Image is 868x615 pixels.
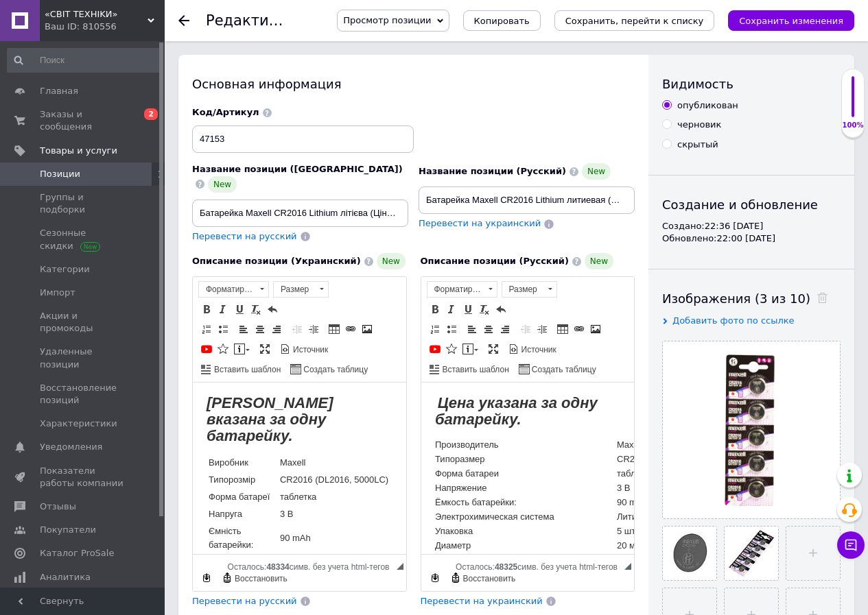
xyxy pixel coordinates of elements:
span: New [377,253,406,269]
a: Вставить сообщение [232,341,252,357]
a: По левому краю [465,322,480,337]
span: Форматирование [199,282,255,297]
input: Поиск [7,48,162,73]
span: Просмотр позиции [343,15,431,25]
div: Создание и обновление [662,196,841,213]
span: Показатели работы компании [40,465,127,490]
a: Размер [273,281,329,298]
a: По центру [253,322,268,337]
a: Вставить шаблон [427,361,511,376]
span: Удаленные позиции [40,346,127,370]
td: Форма батареї [15,107,85,123]
td: Ємність батарейки: [15,141,85,171]
a: Таблица [555,322,570,337]
span: Заказы и сообщения [40,108,127,133]
a: Подчеркнутый (Ctrl+U) [460,302,476,317]
a: Создать таблицу [517,361,598,376]
a: Отменить (Ctrl+Z) [265,302,280,317]
div: Видимость [662,75,841,93]
span: Уведомления [40,441,102,453]
td: Ёмкость батарейки: [14,113,196,128]
a: По центру [481,322,496,337]
iframe: Визуальный текстовый редактор, 01CE58D0-EDED-468C-B9B6-5CD864A1A56B [421,383,635,554]
div: Подсчет символов [456,559,624,572]
div: опубликован [677,99,738,112]
span: Создать таблицу [301,364,368,376]
span: Перевести на украинский [421,596,543,606]
i: Сохранить изменения [739,16,843,26]
span: Покупатели [40,524,96,536]
strong: Цена указана за одну батарейку. [14,12,176,45]
td: 20 мм [196,156,424,171]
a: Добавить видео с YouTube [427,341,443,357]
a: Источник [506,341,559,357]
a: Восстановить [220,570,290,586]
a: Отменить (Ctrl+Z) [493,302,508,317]
div: Основная информация [192,75,635,93]
span: New [585,253,613,269]
a: Изображение [588,322,603,337]
td: CR2016 (DL2016, 5000LC) [86,90,198,106]
a: Сделать резервную копию сейчас [427,570,443,586]
span: Код/Артикул [192,107,259,117]
td: Maxell [86,73,198,88]
a: По правому краю [269,322,284,337]
td: CR2016 (DL2016, 5000LC) [196,70,424,84]
a: Вставить иконку [444,341,459,357]
span: Акции и промокоды [40,310,127,335]
td: Напруга [15,124,85,140]
a: Вставить / удалить маркированный список [215,322,231,337]
strong: [PERSON_NAME] вказана за одну батарейку. [14,12,141,62]
span: Форматирование [427,282,484,297]
span: «CBIT TEXHIKИ» [45,8,148,21]
span: Перетащите для изменения размера [397,563,403,570]
span: 48334 [266,562,289,572]
div: 100% [842,121,864,130]
td: Типорозмір [15,90,85,106]
span: New [582,163,611,180]
a: Форматирование [198,281,269,298]
span: Отзывы [40,501,76,513]
div: черновик [677,119,721,131]
a: Сделать резервную копию сейчас [199,570,214,586]
span: Название позиции (Русский) [419,166,566,176]
input: Например, H&M женское платье зеленое 38 размер вечернее макси с блестками [192,200,408,227]
span: Размер [274,282,315,297]
span: Копировать [474,16,530,26]
a: Вставить/Редактировать ссылку (Ctrl+L) [572,322,587,337]
span: New [208,176,237,193]
span: Источник [291,344,328,356]
span: Товары и услуги [40,145,117,157]
a: Вставить / удалить маркированный список [444,322,459,337]
button: Сохранить изменения [728,10,854,31]
td: Напряжение [14,99,196,113]
div: скрытый [677,138,718,151]
span: Описание позиции (Русский) [421,256,569,266]
a: Таблица [327,322,342,337]
a: По левому краю [236,322,251,337]
td: Литиевая (Lithium) [196,128,424,142]
span: 2 [144,108,158,120]
span: Позиции [40,168,80,180]
a: Уменьшить отступ [518,322,533,337]
span: Импорт [40,287,75,299]
a: Полужирный (Ctrl+B) [427,302,443,317]
span: Добавить фото по ссылке [672,315,795,326]
td: Типоразмер [14,70,196,84]
td: 1.6 мм [196,171,424,185]
div: Подсчет символов [228,559,397,572]
span: Источник [519,344,556,356]
a: Увеличить отступ [535,322,550,337]
a: Источник [278,341,330,357]
span: Размер [502,282,543,297]
a: Подчеркнутый (Ctrl+U) [232,302,247,317]
a: Размер [502,281,557,298]
iframe: Визуальный текстовый редактор, 4C3A3559-CDC4-4428-ADE7-9F0B532272EF [193,383,406,554]
a: Курсив (Ctrl+I) [215,302,231,317]
td: Электрохимическая система [14,128,196,142]
a: Вставить/Редактировать ссылку (Ctrl+L) [343,322,358,337]
td: 3 В [196,99,424,113]
td: 90 mAh [86,141,198,171]
a: Форматирование [427,281,497,298]
span: Категории [40,263,90,276]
